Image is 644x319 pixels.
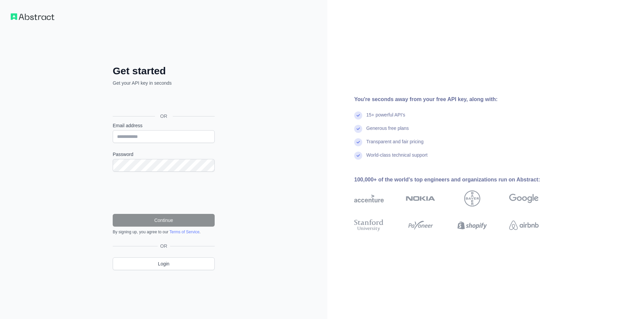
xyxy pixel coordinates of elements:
[406,218,435,233] img: payoneer
[113,65,215,77] h2: Get started
[366,138,424,152] div: Transparent and fair pricing
[354,152,362,160] img: check mark
[155,113,173,119] span: OR
[354,111,362,119] img: check mark
[158,243,170,249] span: OR
[458,218,487,233] img: shopify
[113,214,215,227] button: Continue
[354,95,560,103] div: You're seconds away from your free API key, along with:
[113,122,215,129] label: Email address
[113,80,215,86] p: Get your API key in seconds
[464,190,480,207] img: bayer
[11,13,54,20] img: Workflow
[113,151,215,158] label: Password
[354,138,362,146] img: check mark
[354,125,362,133] img: check mark
[509,190,539,207] img: google
[113,257,215,270] a: Login
[109,94,217,108] iframe: Sign in with Google Button
[509,218,539,233] img: airbnb
[406,190,435,207] img: nokia
[354,190,384,207] img: accenture
[169,230,199,234] a: Terms of Service
[366,111,405,125] div: 15+ powerful API's
[366,125,409,138] div: Generous free plans
[354,218,384,233] img: stanford university
[113,229,215,235] div: By signing up, you agree to our .
[366,152,428,165] div: World-class technical support
[113,180,215,206] iframe: reCAPTCHA
[354,176,560,184] div: 100,000+ of the world's top engineers and organizations run on Abstract:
